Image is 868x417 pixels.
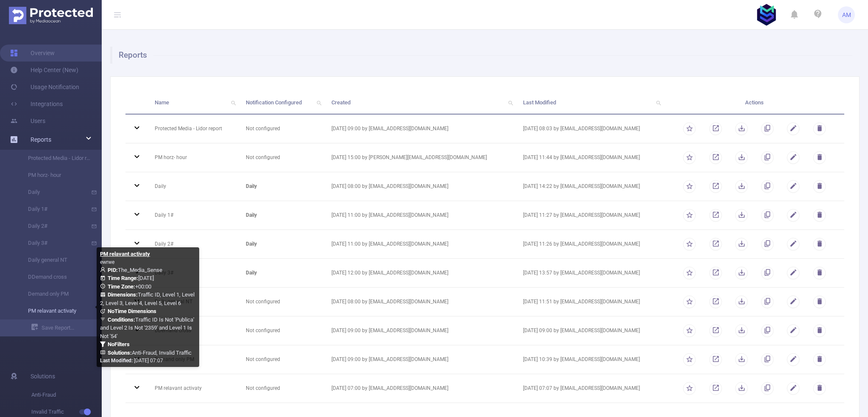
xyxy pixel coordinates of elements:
[17,269,92,285] a: DDemand cross
[228,92,239,114] i: icon: search
[17,218,92,235] a: Daily 2#
[325,288,517,316] td: [DATE] 08:00 by [EMAIL_ADDRESS][DOMAIN_NAME]
[108,316,135,323] b: Conditions :
[745,99,764,106] span: Actions
[108,275,138,281] b: Time Range:
[10,62,78,78] a: Help Center (New)
[10,112,45,129] a: Users
[517,115,665,143] td: [DATE] 08:03 by [EMAIL_ADDRESS][DOMAIN_NAME]
[108,350,132,356] b: Solutions :
[17,285,92,302] a: Demand only PM
[517,288,665,316] td: [DATE] 11:51 by [EMAIL_ADDRESS][DOMAIN_NAME]
[108,350,192,356] span: Anti-Fraud, Invalid Traffic
[246,241,257,247] b: daily
[331,99,351,106] span: Created
[100,291,195,306] span: Traffic ID, Level 1, Level 2, Level 3, Level 4, Level 5, Level 6
[239,288,325,316] td: Not configured
[517,345,665,374] td: [DATE] 10:39 by [EMAIL_ADDRESS][DOMAIN_NAME]
[100,316,194,339] span: Traffic ID Is Not 'Publica' and Level 2 Is Not '2359' and Level 1 Is Not '54'
[239,115,325,143] td: Not configured
[100,259,114,265] span: ewrwe
[517,201,665,230] td: [DATE] 11:27 by [EMAIL_ADDRESS][DOMAIN_NAME]
[325,172,517,201] td: [DATE] 08:00 by [EMAIL_ADDRESS][DOMAIN_NAME]
[148,115,239,143] td: Protected Media - Lidor report
[325,316,517,345] td: [DATE] 09:00 by [EMAIL_ADDRESS][DOMAIN_NAME]
[31,368,55,385] span: Solutions
[239,316,325,345] td: Not configured
[325,201,517,230] td: [DATE] 11:00 by [EMAIL_ADDRESS][DOMAIN_NAME]
[148,230,239,259] td: Daily 2#
[31,319,102,336] a: Save Report...
[31,386,102,403] span: Anti-Fraud
[108,283,135,290] b: Time Zone:
[246,99,302,106] span: Notification Configured
[17,252,92,269] a: Daily general NT
[246,270,257,276] b: daily
[148,201,239,230] td: Daily 1#
[239,374,325,403] td: Not configured
[313,92,325,114] i: icon: search
[246,212,257,218] b: daily
[100,267,108,272] i: icon: user
[17,184,92,201] a: Daily
[517,374,665,403] td: [DATE] 07:07 by [EMAIL_ADDRESS][DOMAIN_NAME]
[17,302,92,319] a: PM relavant activaty
[110,47,852,64] h1: Reports
[10,78,79,95] a: Usage Notification
[239,345,325,374] td: Not configured
[523,99,556,106] span: Last Modified
[17,201,92,218] a: Daily 1#
[653,92,665,114] i: icon: search
[842,6,851,23] span: AM
[325,345,517,374] td: [DATE] 09:00 by [EMAIL_ADDRESS][DOMAIN_NAME]
[108,341,130,347] b: No Filters
[148,143,239,172] td: PM horz- hour
[246,183,257,189] b: daily
[239,143,325,172] td: Not configured
[517,316,665,345] td: [DATE] 09:00 by [EMAIL_ADDRESS][DOMAIN_NAME]
[505,92,517,114] i: icon: search
[17,235,92,252] a: Daily 3#
[100,358,133,364] b: Last Modified:
[517,172,665,201] td: [DATE] 14:22 by [EMAIL_ADDRESS][DOMAIN_NAME]
[100,358,163,364] span: [DATE] 07:07
[10,95,63,112] a: Integrations
[148,172,239,201] td: Daily
[325,230,517,259] td: [DATE] 11:00 by [EMAIL_ADDRESS][DOMAIN_NAME]
[9,7,93,24] img: Protected Media
[517,143,665,172] td: [DATE] 11:44 by [EMAIL_ADDRESS][DOMAIN_NAME]
[17,150,92,167] a: Protected Media - Lidor report
[325,259,517,288] td: [DATE] 12:00 by [EMAIL_ADDRESS][DOMAIN_NAME]
[108,291,138,298] b: Dimensions :
[325,115,517,143] td: [DATE] 09:00 by [EMAIL_ADDRESS][DOMAIN_NAME]
[517,259,665,288] td: [DATE] 13:57 by [EMAIL_ADDRESS][DOMAIN_NAME]
[517,230,665,259] td: [DATE] 11:26 by [EMAIL_ADDRESS][DOMAIN_NAME]
[17,167,92,184] a: PM horz- hour
[100,251,150,257] b: PM relavant activaty
[31,131,51,148] a: Reports
[31,136,51,143] span: Reports
[155,99,169,106] span: Name
[10,45,55,62] a: Overview
[325,143,517,172] td: [DATE] 15:00 by [PERSON_NAME][EMAIL_ADDRESS][DOMAIN_NAME]
[148,374,239,403] td: PM relavant activaty
[100,267,195,356] span: The_Media_Sense [DATE] +00:00
[325,374,517,403] td: [DATE] 07:00 by [EMAIL_ADDRESS][DOMAIN_NAME]
[108,267,118,273] b: PID:
[108,308,156,314] b: No Time Dimensions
